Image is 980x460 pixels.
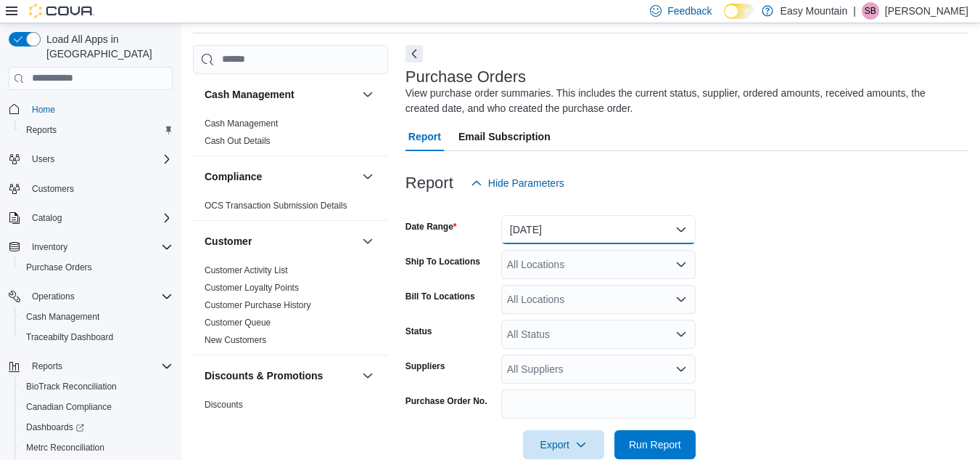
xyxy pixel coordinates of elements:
[15,120,178,140] button: Reports
[20,259,173,276] span: Purchase Orders
[465,169,570,198] button: Hide Parameters
[26,358,173,375] span: Reports
[20,308,173,326] span: Cash Management
[3,356,178,376] button: Reports
[26,180,80,198] a: Customers
[32,212,62,224] span: Catalog
[205,334,266,346] span: New Customers
[205,317,271,328] span: Customer Queue
[193,262,388,355] div: Customer
[26,179,173,198] span: Customers
[3,99,178,120] button: Home
[3,237,178,257] button: Inventory
[675,259,687,270] button: Open list of options
[675,363,687,375] button: Open list of options
[26,101,61,118] a: Home
[26,238,173,256] span: Inventory
[15,376,178,397] button: BioTrack Reconciliation
[405,221,457,233] label: Date Range
[614,430,696,459] button: Run Report
[32,241,67,253] span: Inventory
[205,200,347,211] span: OCS Transaction Submission Details
[205,118,278,129] a: Cash Management
[32,104,55,116] span: Home
[405,291,475,302] label: Bill To Locations
[29,4,94,18] img: Cova
[205,169,262,184] h3: Compliance
[15,327,178,347] button: Traceabilty Dashboard
[205,118,278,129] span: Cash Management
[205,169,356,184] button: Compliance
[26,358,68,375] button: Reports
[205,416,273,428] span: Promotion Details
[3,208,178,228] button: Catalog
[405,45,423,62] button: Next
[20,308,105,326] a: Cash Management
[405,86,961,116] div: View purchase order summaries. This includes the current status, supplier, ordered amounts, recei...
[359,86,376,103] button: Cash Management
[205,201,347,211] a: OCS Transaction Submission Details
[408,122,441,151] span: Report
[853,2,856,20] p: |
[20,419,173,436] span: Dashboards
[32,183,74,195] span: Customers
[15,307,178,327] button: Cash Management
[865,2,876,20] span: SB
[724,4,754,19] input: Dark Mode
[405,174,453,192] h3: Report
[205,135,271,147] span: Cash Out Details
[405,360,445,372] label: Suppliers
[405,68,526,86] h3: Purchase Orders
[205,234,356,249] button: Customer
[26,442,104,453] span: Metrc Reconciliation
[32,153,54,165] span: Users
[205,87,295,102] h3: Cash Management
[26,150,173,168] span: Users
[205,265,288,276] span: Customer Activity List
[32,360,62,372] span: Reports
[26,209,67,227] button: Catalog
[488,176,564,190] span: Hide Parameters
[20,328,119,346] a: Traceabilty Dashboard
[405,395,487,407] label: Purchase Order No.
[15,397,178,417] button: Canadian Compliance
[862,2,879,20] div: Stephen Burley
[458,122,551,151] span: Email Subscription
[205,265,288,275] a: Customer Activity List
[20,398,173,416] span: Canadian Compliance
[26,331,113,343] span: Traceabilty Dashboard
[26,262,92,273] span: Purchase Orders
[32,291,75,302] span: Operations
[20,328,173,346] span: Traceabilty Dashboard
[193,197,388,220] div: Compliance
[41,32,173,61] span: Load All Apps in [GEOGRAPHIC_DATA]
[501,215,696,244] button: [DATE]
[359,367,376,384] button: Discounts & Promotions
[26,421,84,433] span: Dashboards
[26,150,60,168] button: Users
[205,87,356,102] button: Cash Management
[359,168,376,185] button: Compliance
[359,233,376,250] button: Customer
[3,149,178,169] button: Users
[205,234,252,249] h3: Customer
[26,288,173,305] span: Operations
[205,417,273,427] a: Promotion Details
[20,121,62,139] a: Reports
[20,378,173,395] span: BioTrack Reconciliation
[781,2,848,20] p: Easy Mountain
[205,300,311,310] a: Customer Purchase History
[405,326,432,337] label: Status
[26,124,57,136] span: Reports
[20,121,173,139] span: Reports
[26,209,173,227] span: Catalog
[205,282,299,294] span: Customer Loyalty Points
[405,256,480,267] label: Ship To Locations
[205,399,243,411] span: Discounts
[26,288,81,305] button: Operations
[667,4,712,18] span: Feedback
[20,378,123,395] a: BioTrack Reconciliation
[15,257,178,278] button: Purchase Orders
[26,238,73,256] button: Inventory
[205,299,311,311] span: Customer Purchase History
